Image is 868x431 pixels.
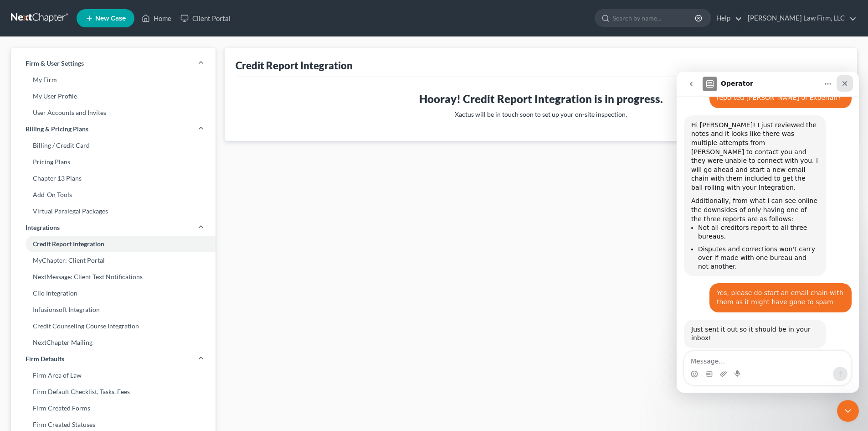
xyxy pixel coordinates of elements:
[11,137,216,154] a: Billing / Credit Card
[677,72,859,393] iframe: Intercom live chat
[11,203,216,219] a: Virtual Paralegal Packages
[743,10,857,26] a: [PERSON_NAME] Law Firm, LLC
[11,367,216,384] a: Firm Area of Law
[11,301,216,318] a: Infusionsoft Integration
[11,236,216,252] a: Credit Report Integration
[11,121,216,137] a: Billing & Pricing Plans
[11,219,216,236] a: Integrations
[11,351,216,367] a: Firm Defaults
[11,400,216,416] a: Firm Created Forms
[26,59,84,68] span: Firm & User Settings
[11,72,216,88] a: My Firm
[243,110,839,119] p: Xactus will be in touch soon to set up your on-site inspection.
[236,59,353,72] div: Credit Report Integration
[11,88,216,104] a: My User Profile
[243,92,839,106] h3: Hooray! Credit Report Integration is in progress.
[712,10,742,26] a: Help
[137,10,176,26] a: Home
[11,318,216,334] a: Credit Counseling Course Integration
[11,187,216,203] a: Add-On Tools
[11,252,216,269] a: MyChapter: Client Portal
[26,125,88,134] span: Billing & Pricing Plans
[176,10,235,26] a: Client Portal
[26,354,64,363] span: Firm Defaults
[26,223,60,232] span: Integrations
[95,15,126,22] span: New Case
[11,170,216,187] a: Chapter 13 Plans
[11,269,216,285] a: NextMessage: Client Text Notifications
[837,400,859,422] iframe: Intercom live chat
[613,10,696,26] input: Search by name...
[11,334,216,351] a: NextChapter Mailing
[11,285,216,301] a: Clio Integration
[11,104,216,121] a: User Accounts and Invites
[11,154,216,170] a: Pricing Plans
[11,55,216,72] a: Firm & User Settings
[11,384,216,400] a: Firm Default Checklist, Tasks, Fees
